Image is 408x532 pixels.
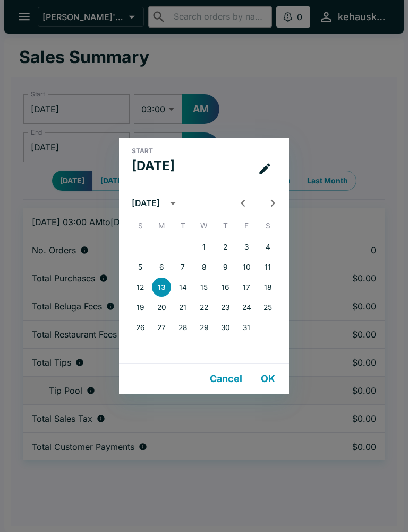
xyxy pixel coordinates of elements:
[194,298,214,317] button: 22
[194,237,214,256] button: 1
[216,298,235,317] button: 23
[237,258,256,277] button: 10
[237,298,256,317] button: 24
[216,215,235,236] span: Thursday
[216,278,235,297] button: 16
[131,215,150,236] span: Sunday
[132,198,160,208] div: [DATE]
[194,318,214,337] button: 29
[173,318,192,337] button: 28
[258,237,277,256] button: 4
[173,258,192,277] button: 7
[237,278,256,297] button: 17
[258,278,277,297] button: 18
[237,237,256,256] button: 3
[173,298,192,317] button: 21
[253,157,276,180] button: calendar view is open, go to text input view
[251,368,285,389] button: OK
[258,258,277,277] button: 11
[258,298,277,317] button: 25
[131,318,150,337] button: 26
[152,298,171,317] button: 20
[152,318,171,337] button: 27
[132,158,175,174] h4: [DATE]
[263,193,283,213] button: Next month
[216,237,235,256] button: 2
[237,318,256,337] button: 31
[206,368,246,389] button: Cancel
[131,298,150,317] button: 19
[194,215,214,236] span: Wednesday
[152,278,171,297] button: 13
[216,258,235,277] button: 9
[152,215,171,236] span: Monday
[173,278,192,297] button: 14
[152,258,171,277] button: 6
[131,278,150,297] button: 12
[216,318,235,337] button: 30
[173,215,192,236] span: Tuesday
[131,258,150,277] button: 5
[237,215,256,236] span: Friday
[132,147,153,155] span: Start
[194,278,214,297] button: 15
[233,193,253,213] button: Previous month
[258,215,277,236] span: Saturday
[163,193,183,213] button: calendar view is open, switch to year view
[194,258,214,277] button: 8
